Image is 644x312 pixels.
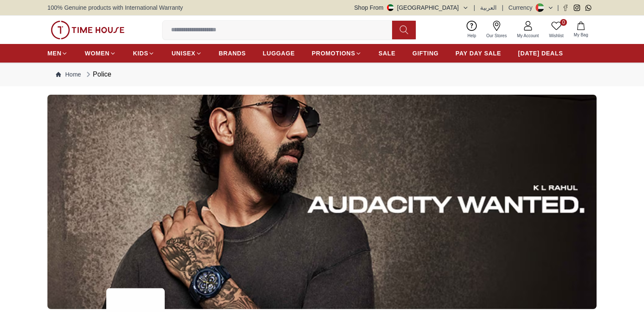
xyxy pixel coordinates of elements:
[502,3,503,12] span: |
[412,46,439,61] a: GIFTING
[263,46,295,61] a: LUGGAGE
[379,46,395,61] a: SALE
[171,46,202,61] a: UNISEX
[133,46,155,61] a: KIDS
[462,19,481,41] a: Help
[133,49,148,57] span: KIDS
[474,3,475,12] span: |
[219,46,246,61] a: BRANDS
[47,95,597,309] img: ...
[263,49,295,57] span: LUGGAGE
[354,3,469,12] button: Shop From[GEOGRAPHIC_DATA]
[569,20,593,40] button: My Bag
[412,49,439,57] span: GIFTING
[312,46,362,61] a: PROMOTIONS
[514,33,542,39] span: My Account
[47,63,597,86] nav: Breadcrumb
[574,5,580,11] a: Instagram
[546,33,567,39] span: Wishlist
[562,5,569,11] a: Facebook
[85,49,110,57] span: WOMEN
[557,3,559,12] span: |
[84,69,111,79] div: Police
[544,19,569,41] a: 0Wishlist
[483,33,510,39] span: Our Stores
[560,19,567,26] span: 0
[480,3,497,12] button: العربية
[47,49,61,57] span: MEN
[56,70,81,79] a: Home
[387,4,394,11] img: United Arab Emirates
[585,5,591,11] a: Whatsapp
[51,21,124,39] img: ...
[219,49,246,57] span: BRANDS
[379,49,395,57] span: SALE
[85,46,116,61] a: WOMEN
[171,49,195,57] span: UNISEX
[509,3,536,12] div: Currency
[518,49,563,57] span: [DATE] DEALS
[518,46,563,61] a: [DATE] DEALS
[456,46,501,61] a: PAY DAY SALE
[464,33,480,39] span: Help
[570,32,591,38] span: My Bag
[456,49,501,57] span: PAY DAY SALE
[312,49,355,57] span: PROMOTIONS
[481,19,512,41] a: Our Stores
[47,46,68,61] a: MEN
[47,3,183,12] span: 100% Genuine products with International Warranty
